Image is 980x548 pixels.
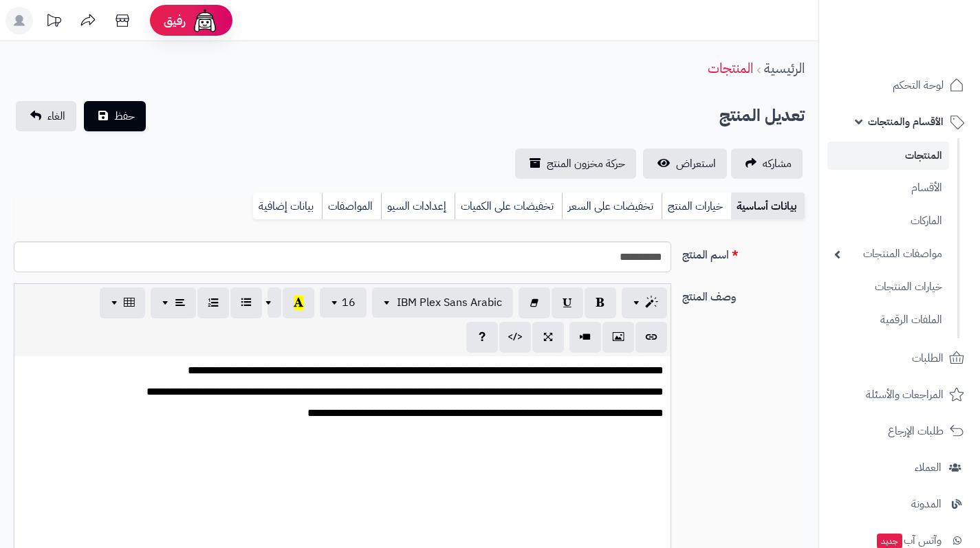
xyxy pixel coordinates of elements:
a: خيارات المنتج [662,193,731,220]
a: مواصفات المنتجات [827,239,949,269]
a: خيارات المنتجات [827,272,949,302]
span: الغاء [47,108,65,124]
span: مشاركه [763,155,792,172]
img: logo-2.png [886,37,967,66]
a: حركة مخزون المنتج [515,149,636,179]
a: الغاء [16,101,76,131]
span: لوحة التحكم [893,76,944,95]
a: الأقسام [827,173,949,203]
span: IBM Plex Sans Arabic [397,294,502,311]
label: وصف المنتج [677,283,810,305]
label: اسم المنتج [677,241,810,263]
a: المنتجات [708,58,753,78]
a: تخفيضات على الكميات [455,193,562,220]
a: الماركات [827,206,949,236]
a: الملفات الرقمية [827,305,949,335]
span: طلبات الإرجاع [888,421,944,441]
a: المراجعات والأسئلة [827,378,972,411]
a: تحديثات المنصة [36,7,71,38]
a: طلبات الإرجاع [827,415,972,448]
a: إعدادات السيو [381,193,455,220]
a: المدونة [827,487,972,520]
a: المواصفات [322,193,381,220]
a: تخفيضات على السعر [562,193,662,220]
a: لوحة التحكم [827,69,972,102]
span: استعراض [676,155,716,172]
button: 16 [320,287,367,318]
span: 16 [342,294,356,311]
a: بيانات أساسية [731,193,805,220]
button: حفظ [84,101,146,131]
button: IBM Plex Sans Arabic [372,287,513,318]
h2: تعديل المنتج [719,102,805,130]
span: المراجعات والأسئلة [866,385,944,404]
a: مشاركه [731,149,803,179]
a: بيانات إضافية [253,193,322,220]
a: العملاء [827,451,972,484]
a: المنتجات [827,142,949,170]
span: الأقسام والمنتجات [868,112,944,131]
span: المدونة [911,494,941,514]
a: الرئيسية [764,58,805,78]
span: حركة مخزون المنتج [547,155,625,172]
span: رفيق [164,12,186,29]
img: ai-face.png [191,7,219,34]
span: الطلبات [912,349,944,368]
span: حفظ [114,108,135,124]
a: استعراض [643,149,727,179]
a: الطلبات [827,342,972,375]
span: العملاء [915,458,941,477]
